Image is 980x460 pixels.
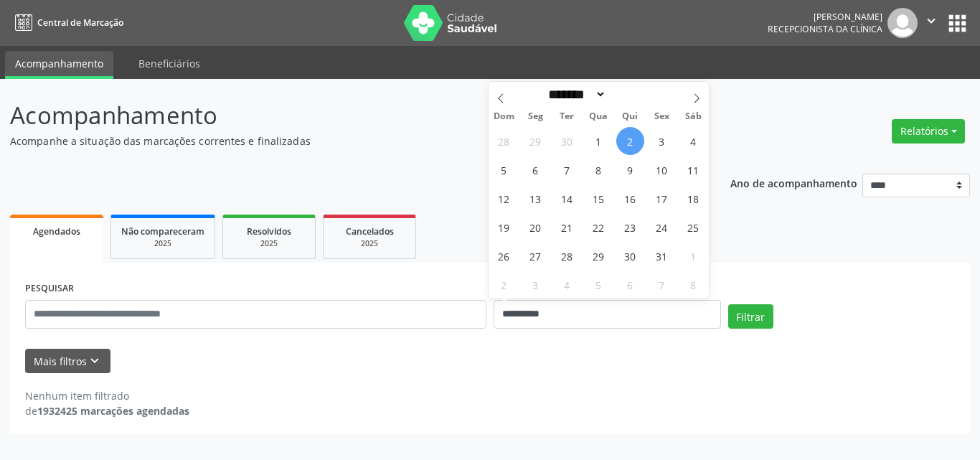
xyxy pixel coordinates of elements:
span: Outubro 8, 2025 [585,156,613,184]
span: Cancelados [346,225,394,238]
span: Qua [583,112,614,121]
span: Outubro 24, 2025 [648,213,676,241]
span: Sex [646,112,677,121]
span: Outubro 20, 2025 [522,213,550,241]
span: Novembro 8, 2025 [679,271,707,299]
span: Outubro 6, 2025 [522,156,550,184]
div: de [25,403,189,418]
span: Outubro 22, 2025 [585,213,613,241]
span: Outubro 2, 2025 [616,127,644,155]
span: Setembro 29, 2025 [522,127,550,155]
div: 2025 [334,238,405,249]
span: Novembro 5, 2025 [585,271,613,299]
span: Outubro 11, 2025 [679,156,707,184]
span: Outubro 26, 2025 [490,242,518,270]
button: Mais filtroskeyboard_arrow_down [25,349,110,374]
span: Resolvidos [247,225,291,238]
span: Outubro 13, 2025 [522,184,550,212]
span: Outubro 17, 2025 [648,184,676,212]
span: Seg [519,112,551,121]
span: Novembro 7, 2025 [648,271,676,299]
a: Beneficiários [128,51,210,76]
span: Novembro 4, 2025 [553,271,581,299]
span: Agendados [33,225,80,238]
span: Sáb [677,112,709,121]
button: Relatórios [892,119,965,144]
span: Outubro 29, 2025 [585,242,613,270]
span: Outubro 31, 2025 [648,242,676,270]
span: Outubro 23, 2025 [616,213,644,241]
span: Outubro 4, 2025 [679,127,707,155]
img: img [887,8,918,38]
span: Dom [489,112,520,121]
button: apps [945,11,970,36]
select: Month [544,87,607,102]
span: Outubro 25, 2025 [679,213,707,241]
p: Ano de acompanhamento [730,174,857,192]
span: Outubro 3, 2025 [648,127,676,155]
span: Outubro 18, 2025 [679,184,707,212]
span: Novembro 3, 2025 [522,271,550,299]
span: Outubro 28, 2025 [553,242,581,270]
span: Outubro 9, 2025 [616,156,644,184]
button:  [918,8,945,38]
div: [PERSON_NAME] [768,11,882,23]
div: Nenhum item filtrado [25,388,189,403]
span: Outubro 14, 2025 [553,184,581,212]
span: Outubro 19, 2025 [490,213,518,241]
strong: 1932425 marcações agendadas [37,404,189,418]
span: Outubro 16, 2025 [616,184,644,212]
span: Setembro 30, 2025 [553,127,581,155]
span: Ter [551,112,583,121]
span: Outubro 10, 2025 [648,156,676,184]
i: keyboard_arrow_down [87,353,103,369]
span: Outubro 7, 2025 [553,156,581,184]
span: Setembro 28, 2025 [490,127,518,155]
input: Year [606,87,654,102]
a: Acompanhamento [5,51,113,79]
div: 2025 [233,238,305,249]
span: Outubro 15, 2025 [585,184,613,212]
span: Qui [614,112,646,121]
p: Acompanhamento [10,98,682,133]
span: Outubro 1, 2025 [585,127,613,155]
label: PESQUISAR [25,278,74,300]
span: Novembro 1, 2025 [679,242,707,270]
i:  [923,13,939,29]
div: 2025 [121,238,204,249]
button: Filtrar [728,304,773,329]
span: Outubro 12, 2025 [490,184,518,212]
span: Não compareceram [121,225,204,238]
span: Novembro 6, 2025 [616,271,644,299]
span: Outubro 5, 2025 [490,156,518,184]
span: Outubro 30, 2025 [616,242,644,270]
span: Central de Marcação [37,17,123,29]
span: Outubro 27, 2025 [522,242,550,270]
span: Novembro 2, 2025 [490,271,518,299]
a: Central de Marcação [10,11,123,34]
span: Recepcionista da clínica [768,23,882,35]
span: Outubro 21, 2025 [553,213,581,241]
p: Acompanhe a situação das marcações correntes e finalizadas [10,133,682,149]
